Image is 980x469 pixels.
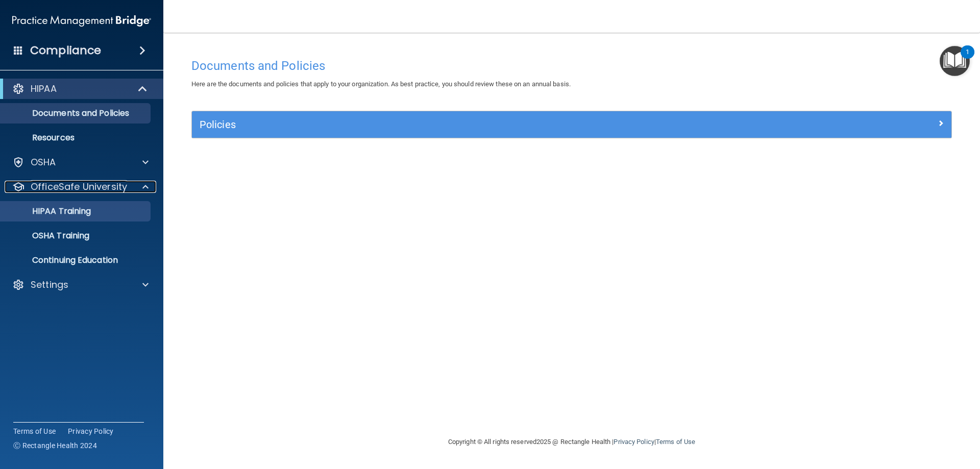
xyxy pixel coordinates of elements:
[12,279,149,291] a: Settings
[7,206,91,216] p: HIPAA Training
[385,426,758,458] div: Copyright © All rights reserved 2025 @ Rectangle Health | |
[13,440,97,451] span: Ⓒ Rectangle Health 2024
[12,181,149,193] a: OfficeSafe University
[7,108,146,118] p: Documents and Policies
[31,156,56,168] p: OSHA
[803,397,968,437] iframe: Drift Widget Chat Controller
[13,426,56,436] a: Terms of Use
[200,116,944,133] a: Policies
[7,133,146,143] p: Resources
[68,426,114,436] a: Privacy Policy
[31,279,68,291] p: Settings
[191,80,571,88] span: Here are the documents and policies that apply to your organization. As best practice, you should...
[200,119,754,130] h5: Policies
[30,43,101,58] h4: Compliance
[12,156,149,168] a: OSHA
[12,83,148,95] a: HIPAA
[7,255,146,265] p: Continuing Education
[7,231,89,241] p: OSHA Training
[191,59,952,72] h4: Documents and Policies
[966,52,969,65] div: 1
[12,11,151,31] img: PMB logo
[656,438,695,446] a: Terms of Use
[614,438,654,446] a: Privacy Policy
[31,83,57,95] p: HIPAA
[31,181,127,193] p: OfficeSafe University
[940,46,970,76] button: Open Resource Center, 1 new notification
